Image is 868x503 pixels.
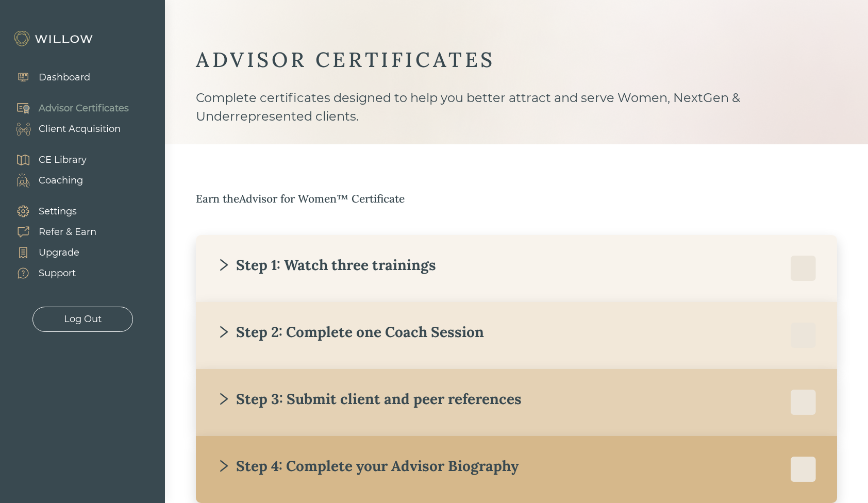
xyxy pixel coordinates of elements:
[39,102,129,115] div: Advisor Certificates
[216,258,231,272] span: right
[216,457,519,475] div: Step 4: Complete your Advisor Biography
[196,46,837,73] div: ADVISOR CERTIFICATES
[39,174,83,188] div: Coaching
[216,256,436,274] div: Step 1: Watch three trainings
[13,30,95,47] img: Willow
[216,390,522,408] div: Step 3: Submit client and peer references
[39,205,77,219] div: Settings
[196,191,837,207] div: Earn the Advisor for Women™ Certificate
[39,122,121,136] div: Client Acquisition
[5,98,129,119] a: Advisor Certificates
[216,325,231,339] span: right
[5,242,96,263] a: Upgrade
[216,459,231,473] span: right
[39,266,76,280] div: Support
[5,149,87,170] a: CE Library
[39,225,96,239] div: Refer & Earn
[5,170,87,191] a: Coaching
[39,246,79,260] div: Upgrade
[216,323,484,341] div: Step 2: Complete one Coach Session
[5,222,96,242] a: Refer & Earn
[196,89,837,144] div: Complete certificates designed to help you better attract and serve Women, NextGen & Underreprese...
[64,312,102,326] div: Log Out
[39,71,90,85] div: Dashboard
[5,67,90,88] a: Dashboard
[39,153,87,167] div: CE Library
[5,119,129,139] a: Client Acquisition
[216,392,231,406] span: right
[5,201,96,222] a: Settings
